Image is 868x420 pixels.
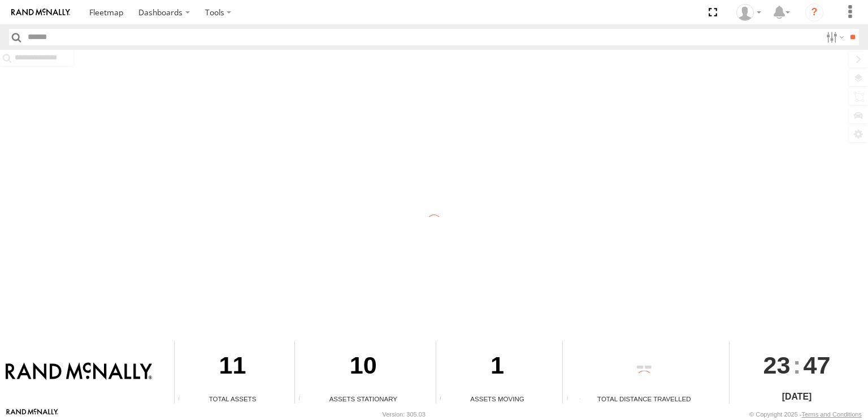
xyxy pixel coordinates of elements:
[730,341,863,389] div: :
[763,341,791,389] span: 23
[175,395,192,404] div: Total number of Enabled Assets
[822,29,846,45] label: Search Filter Options
[295,394,431,404] div: Assets Stationary
[436,394,559,404] div: Assets Moving
[6,409,58,420] a: Visit our Website
[563,395,580,404] div: Total distance travelled by all assets within specified date range and applied filters
[436,341,559,394] div: 1
[730,390,863,404] div: [DATE]
[749,411,862,418] div: © Copyright 2025 -
[11,8,70,16] img: rand-logo.svg
[805,3,823,22] i: ?
[436,395,453,404] div: Total number of assets current in transit.
[802,411,862,418] a: Terms and Conditions
[804,341,831,389] span: 47
[175,341,290,394] div: 11
[383,411,426,418] div: Version: 305.03
[295,395,312,404] div: Total number of assets current stationary.
[732,4,765,21] div: Valeo Dash
[175,394,290,404] div: Total Assets
[563,394,725,404] div: Total Distance Travelled
[295,341,431,394] div: 10
[6,362,152,382] img: Rand McNally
